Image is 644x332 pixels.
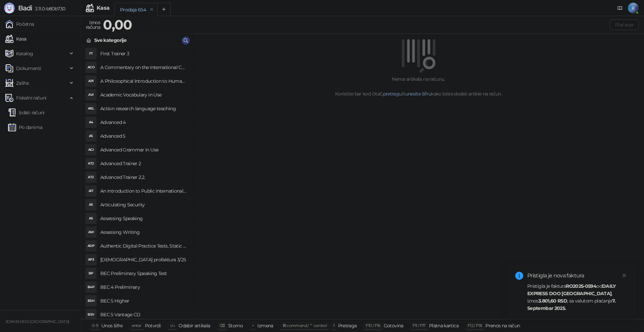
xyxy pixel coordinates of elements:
[100,282,187,292] h4: BEC 4 Preliminary
[81,47,193,319] div: grid
[100,254,187,265] h4: [DEMOGRAPHIC_DATA] profaktura 3/25
[86,186,96,196] div: AIT
[86,131,96,141] div: A5
[100,213,187,224] h4: Assessing Speaking
[100,172,187,183] h4: Advanced Trainer 2.2.
[5,319,69,324] small: JOIN IN DOO [GEOGRAPHIC_DATA]
[621,272,628,279] a: Close
[86,295,96,306] div: B5H
[145,321,161,330] div: Potvrdi
[16,62,41,75] span: Dokumenti
[157,3,171,16] button: Add tab
[132,323,142,328] span: enter
[86,241,96,251] div: ADP
[86,172,96,183] div: AT2
[86,103,96,114] div: ARL
[100,158,187,169] h4: Advanced Trainer 2
[257,321,273,330] div: Izmena
[628,3,639,13] span: K
[100,199,187,210] h4: Articulating Security
[97,5,109,11] div: Kasa
[566,283,596,289] strong: RO2025-0594
[219,323,225,328] span: ⌫
[5,32,26,46] a: Kasa
[384,321,404,330] div: Gotovina
[282,323,327,328] span: ⌘ command / ⌃ control
[100,117,187,128] h4: Advanced 4
[468,323,482,328] span: F12 / F18
[5,17,34,31] a: Početna
[228,321,243,330] div: Storno
[18,4,32,12] span: Badi
[622,273,627,278] span: close
[178,321,210,330] div: Odabir artikala
[100,89,187,100] h4: Academic Vocabulary in Use
[100,309,187,320] h4: BEC 5 Vantage CD
[100,186,187,196] h4: An Introduction to Public International Law
[100,48,187,59] h4: First Trainer 3
[515,272,523,280] span: info-circle
[86,227,96,238] div: AW
[170,323,175,328] span: ↑/↓
[147,7,156,12] button: remove
[405,91,431,97] a: unesite šifru
[538,298,567,304] strong: 3.801,60 RSD
[100,62,187,73] h4: A Commentary on the International Convent on Civil and Political Rights
[100,241,187,251] h4: Authentic Digital Practice Tests, Static online 1ed
[86,213,96,224] div: AS
[8,106,45,119] a: Izdati računi
[100,144,187,155] h4: Advanced Grammar in Use
[120,6,146,13] div: Prodaja 654
[86,117,96,128] div: A4
[527,282,628,312] div: Pristigla je faktura od , iznos , sa valutom plaćanja
[429,321,459,330] div: Platna kartica
[86,62,96,73] div: ACO
[485,321,520,330] div: Prenos na račun
[86,144,96,155] div: AGI
[8,121,42,134] a: Po danima
[94,37,126,44] div: Sve kategorije
[101,321,123,330] div: Unos šifre
[100,131,187,141] h4: Advanced 5
[333,323,334,328] span: f
[338,321,357,330] div: Pretraga
[527,272,628,280] div: Pristigla je nova faktura
[252,323,254,328] span: +
[100,295,187,306] h4: BEC 5 Higher
[100,103,187,114] h4: Action research language teaching
[614,3,625,13] a: Dokumentacija
[86,309,96,320] div: B5V
[86,76,96,86] div: API
[86,282,96,292] div: B4P
[86,268,96,279] div: BP
[86,89,96,100] div: AVI
[16,91,46,105] span: Fiskalni računi
[413,323,426,328] span: F11 / F17
[527,283,616,296] strong: DAILY EXPRESS DOO [GEOGRAPHIC_DATA]
[16,47,33,60] span: Katalog
[100,268,187,279] h4: BEC Preliminary Speaking Test
[100,227,187,238] h4: Assessing Writing
[100,76,187,86] h4: A Philosophical Introduction to Human Rights
[4,3,15,13] img: Logo
[32,6,65,12] span: 3.11.0-b80b730
[85,18,102,31] div: Iznos računa
[16,76,29,90] span: Zalihe
[103,16,132,33] strong: 0,00
[201,75,636,97] div: Nema artikala na računu. Koristite bar kod čitač, ili kako biste dodali artikle na račun.
[92,323,98,328] span: 0-9
[366,323,380,328] span: F10 / F16
[610,19,639,30] button: Plaćanje
[86,254,96,265] div: AP3
[86,48,96,59] div: FT
[86,158,96,169] div: AT2
[86,199,96,210] div: AS
[383,91,402,97] a: pretragu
